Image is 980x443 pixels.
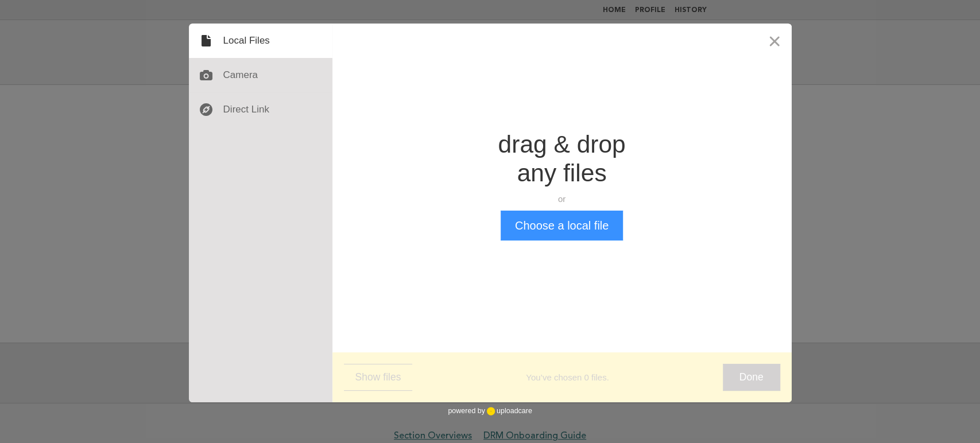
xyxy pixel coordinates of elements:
button: Close [757,24,792,58]
button: Show files [344,364,413,391]
button: Done [723,364,780,391]
div: Direct Link [189,92,332,127]
a: uploadcare [485,407,532,415]
div: powered by [448,402,532,419]
div: drag & drop any files [498,130,625,188]
div: You’ve chosen 0 files. [412,372,722,383]
div: or [498,193,625,205]
div: Camera [189,58,332,92]
button: Choose a local file [501,211,623,240]
div: Local Files [189,24,332,58]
